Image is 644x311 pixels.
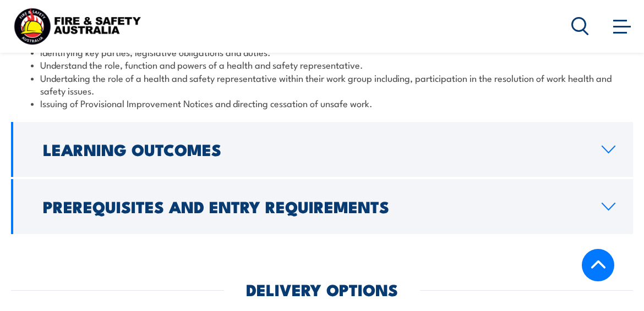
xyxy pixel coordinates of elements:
li: Undertaking the role of a health and safety representative within their work group including, par... [31,71,613,97]
li: Understand the role, function and powers of a health and safety representative. [31,58,613,71]
li: Issuing of Provisional Improvement Notices and directing cessation of unsafe work. [31,97,613,109]
h2: Learning Outcomes [43,142,584,156]
a: Learning Outcomes [11,122,633,177]
h2: Prerequisites and Entry Requirements [43,199,584,213]
a: Prerequisites and Entry Requirements [11,179,633,234]
h2: DELIVERY OPTIONS [246,282,398,296]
